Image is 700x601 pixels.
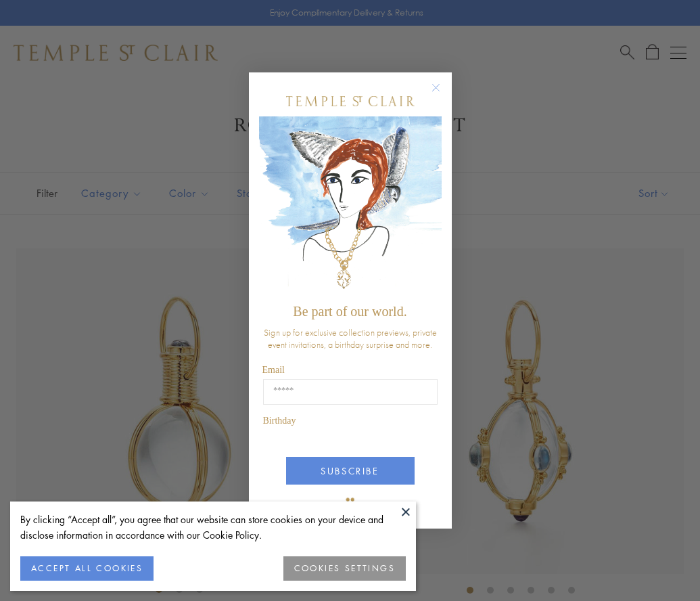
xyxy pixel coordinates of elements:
span: Email [262,365,285,375]
input: Email [263,379,438,405]
div: By clicking “Accept all”, you agree that our website can store cookies on your device and disclos... [20,512,406,543]
button: COOKIES SETTINGS [283,556,406,581]
img: TSC [337,488,364,515]
button: ACCEPT ALL COOKIES [20,556,154,581]
span: Be part of our world. [293,304,406,319]
span: Sign up for exclusive collection previews, private event invitations, a birthday surprise and more. [264,326,437,351]
span: Birthday [263,416,296,426]
button: Close dialog [434,86,451,103]
img: c4a9eb12-d91a-4d4a-8ee0-386386f4f338.jpeg [259,116,442,297]
button: SUBSCRIBE [286,457,415,485]
img: Temple St. Clair [286,96,415,106]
